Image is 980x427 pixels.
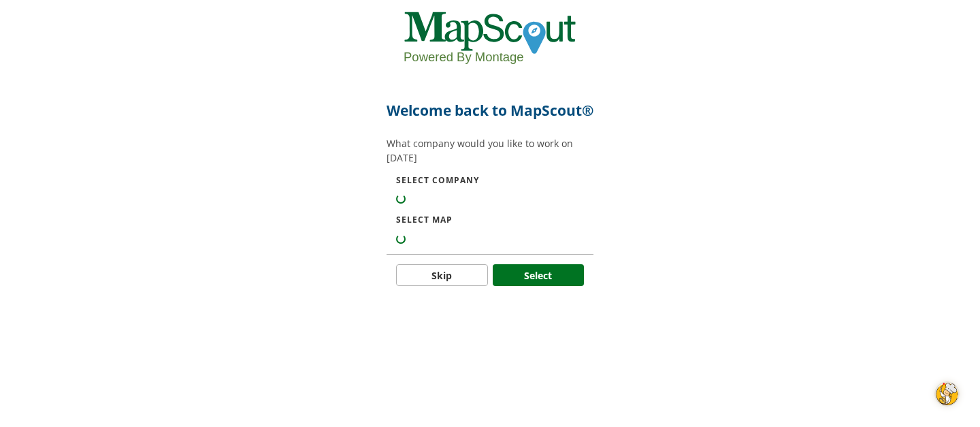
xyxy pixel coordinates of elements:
[493,264,585,286] button: Select
[396,264,488,286] button: Skip
[387,86,593,136] h2: Welcome back to MapScout®
[387,136,593,165] p: What company would you like to work on [DATE]
[396,174,584,187] span: Select Company
[396,214,584,226] span: Select Map
[404,10,576,67] img: mapscout-transparent-powered-by.svg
